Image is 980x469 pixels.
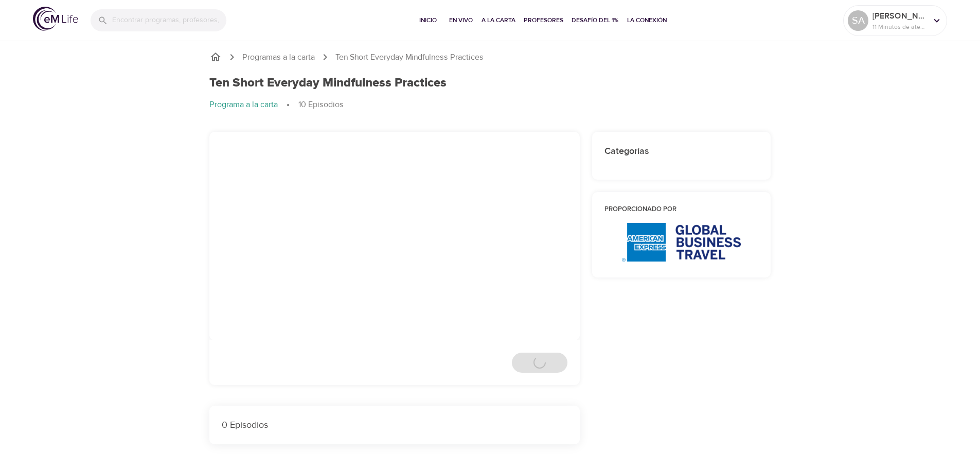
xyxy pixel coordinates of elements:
[242,51,315,63] a: Programas a la carta
[872,22,927,31] p: 11 Minutos de atención
[627,15,667,26] span: La Conexión
[33,7,78,31] img: logo
[209,51,771,63] nav: breadcrumb
[416,15,440,26] span: Inicio
[572,15,619,26] span: Desafío del 1%
[222,418,567,432] p: 0 Episodios
[209,99,771,111] nav: breadcrumb
[622,223,741,262] img: AmEx%20GBT%20logo.png
[524,15,563,26] span: Profesores
[112,9,226,31] input: Encontrar programas, profesores, etc...
[872,10,927,22] p: [PERSON_NAME]
[335,51,484,63] p: Ten Short Everyday Mindfulness Practices
[604,144,759,159] h6: Categorías
[209,76,447,91] h1: Ten Short Everyday Mindfulness Practices
[604,204,759,215] h6: Proporcionado por
[209,99,278,111] p: Programa a la carta
[482,15,515,26] span: A la carta
[298,99,344,111] p: 10 Episodios
[449,15,473,26] span: En vivo
[848,10,868,31] div: SA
